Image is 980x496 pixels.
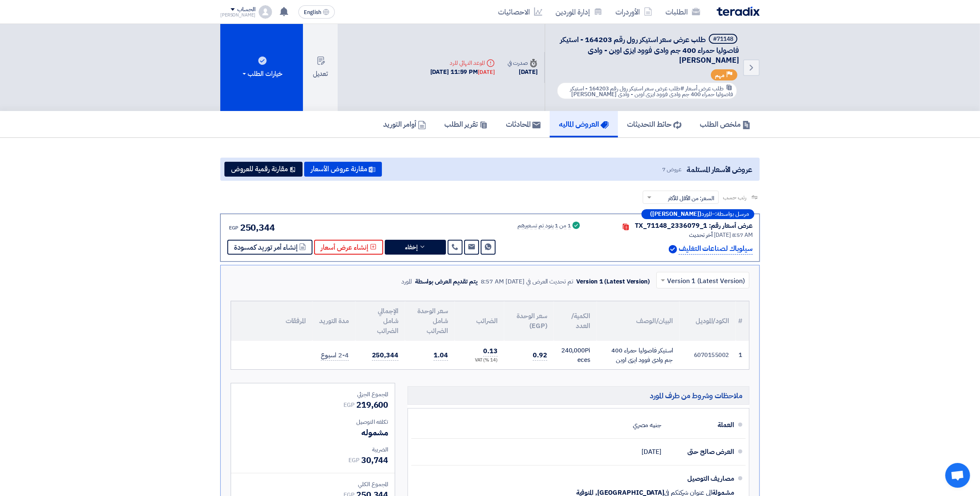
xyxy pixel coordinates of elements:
[685,84,724,93] span: طلب عرض أسعار
[231,301,312,341] th: المرفقات
[597,301,680,341] th: البيان/الوصف
[635,221,753,231] div: عرض أسعار رقم: TX_71148_2336079_1
[533,350,547,361] span: 0.92
[627,119,682,129] h5: حائط التحديثات
[408,386,749,405] h5: ملاحظات وشروط من طرف المورد
[736,341,749,369] td: 1
[374,111,435,137] a: أوامر التوريد
[577,277,650,286] div: Version 1 (Latest Version)
[508,59,538,67] div: صدرت في
[691,111,760,137] a: ملخص الطلب
[405,244,417,250] span: إخفاء
[668,442,734,462] div: العرض صالح حتى
[609,2,659,21] a: الأوردرات
[736,301,749,341] th: #
[238,418,388,426] div: تكلفه التوصيل
[561,346,585,355] span: 240,000
[559,119,609,129] h5: العروض الماليه
[669,245,677,253] img: Verified Account
[383,119,426,129] h5: أوامر التوريد
[355,301,405,341] th: الإجمالي شامل الضرائب
[650,211,701,217] b: ([PERSON_NAME])
[227,240,312,255] button: إنشاء أمر توريد كمسودة
[321,244,368,250] span: إنشاء عرض أسعار
[361,426,388,439] span: مشموله
[550,111,618,137] a: العروض الماليه
[491,2,549,21] a: الاحصائيات
[618,111,691,137] a: حائط التحديثات
[560,34,739,66] span: طلب عرض سعر استيكر رول رقم 164203 - استيكر فاصوليا حمراء 400 جم وادى فوود ايزى اوبن - وادى [PERSO...
[348,456,360,465] span: EGP
[405,301,455,341] th: سعر الوحدة شامل الضرائب
[554,301,597,341] th: الكمية/العدد
[444,119,488,129] h5: تقرير الطلب
[689,231,713,239] span: أخر تحديث
[668,415,734,435] div: العملة
[240,221,275,234] span: 250,344
[304,162,382,177] button: مقارنة عروض الأسعار
[549,2,609,21] a: إدارة الموردين
[723,193,746,202] span: رتب حسب
[415,277,477,286] div: يتم تقديم العرض بواسطة
[713,36,733,42] div: #71148
[554,341,597,369] td: Pieces
[662,165,681,174] span: عروض 7
[430,67,495,77] div: [DATE] 11:59 PM
[483,346,498,357] span: 0.13
[497,111,550,137] a: المحادثات
[312,301,355,341] th: مدة التوريد
[238,480,388,489] div: المجموع الكلي
[298,5,335,19] button: English
[401,277,412,286] div: المورد
[303,24,338,111] button: تعديل
[715,211,749,217] span: مرسل بواسطة:
[714,231,753,239] span: [DATE] 8:57 AM
[304,9,321,15] span: English
[717,7,760,16] img: Teradix logo
[259,5,272,19] img: profile_test.png
[234,244,298,250] span: إنشاء أمر توريد كمسودة
[220,13,255,17] div: [PERSON_NAME]
[641,209,754,219] div: –
[241,69,282,79] div: خيارات الطلب
[687,164,752,175] span: عروض الأسعار المستلمة
[642,448,661,456] span: [DATE]
[430,59,495,67] div: الموعد النهائي للرد
[506,119,541,129] h5: المحادثات
[659,2,707,21] a: الطلبات
[434,350,448,361] span: 1.04
[356,399,388,411] span: 219,600
[361,454,388,466] span: 30,744
[508,67,538,77] div: [DATE]
[668,194,714,203] span: السعر: من الأقل للأكثر
[372,350,398,361] span: 250,344
[314,240,383,255] button: إنشاء عرض أسعار
[237,6,255,13] div: الحساب
[701,211,712,217] span: المورد
[238,445,388,454] div: الضريبة
[481,277,573,286] div: تم تحديث العرض في [DATE] 8:57 AM
[715,71,725,79] span: مهم
[455,301,504,341] th: الضرائب
[603,346,673,364] div: استيكر فاصوليا حمراء 400 جم وادى فوود ايزى اوبن
[220,24,303,111] button: خيارات الطلب
[238,390,388,399] div: المجموع الجزئي
[945,463,970,488] a: Open chat
[679,243,753,255] p: سيلوباك لصناعات التغليف
[343,401,355,409] span: EGP
[555,34,739,65] h5: طلب عرض سعر استيكر رول رقم 164203 - استيكر فاصوليا حمراء 400 جم وادى فوود ايزى اوبن - وادى فود ال...
[680,341,736,369] td: 6070155002
[570,84,733,99] span: #طلب عرض سعر استيكر رول رقم 164203 - استيكر فاصوليا حمراء 400 جم وادى فوود ايزى اوبن - وادى [PERS...
[461,357,498,364] div: (14 %) VAT
[668,469,734,489] div: مصاريف التوصيل
[680,301,736,341] th: الكود/الموديل
[385,240,446,255] button: إخفاء
[229,224,238,231] span: EGP
[224,162,303,177] button: مقارنة رقمية للعروض
[321,350,349,361] span: 2-4 اسبوع
[633,417,661,433] div: جنيه مصري
[517,223,571,229] div: 1 من 1 بنود تم تسعيرهم
[504,301,554,341] th: سعر الوحدة (EGP)
[700,119,751,129] h5: ملخص الطلب
[478,68,494,76] div: [DATE]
